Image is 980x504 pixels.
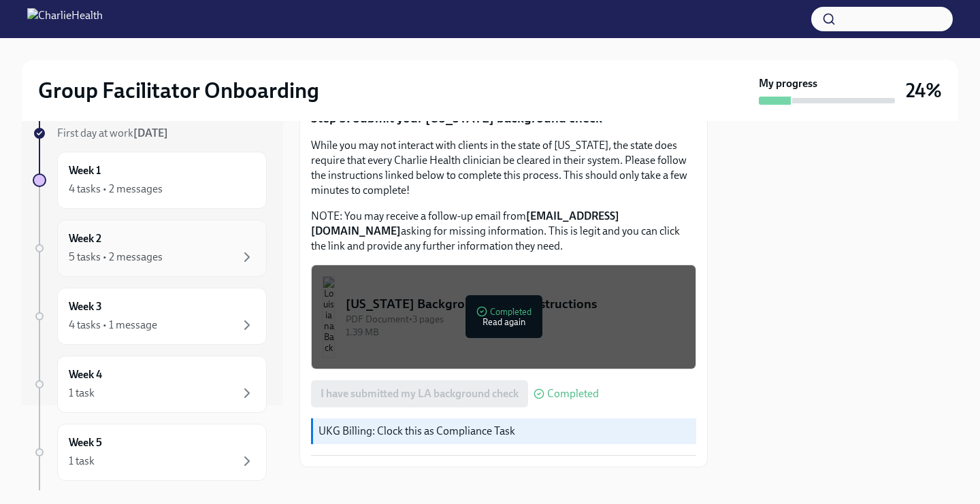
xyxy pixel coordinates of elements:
button: [US_STATE] Background Check InstructionsPDF Document•3 pages1.39 MBCompletedRead again [311,265,696,369]
p: NOTE: You may receive a follow-up email from asking for missing information. This is legit and yo... [311,209,696,254]
div: PDF Document • 3 pages [346,313,685,326]
a: Week 51 task [33,424,267,481]
a: Week 34 tasks • 1 message [33,288,267,345]
span: Completed [547,388,599,399]
img: Louisiana Background Check Instructions [323,276,335,358]
p: While you may not interact with clients in the state of [US_STATE], the state does require that e... [311,138,696,198]
a: Week 41 task [33,356,267,413]
div: 4 tasks • 1 message [69,318,157,333]
a: Week 25 tasks • 2 messages [33,220,267,277]
span: First day at work [57,127,168,139]
p: UKG Billing: Clock this as Compliance Task [318,424,691,439]
div: 1 task [69,386,95,401]
div: 5 tasks • 2 messages [69,250,163,265]
div: [US_STATE] Background Check Instructions [346,295,685,313]
a: Week 14 tasks • 2 messages [33,152,267,209]
div: 1.39 MB [346,326,685,339]
strong: [DATE] [133,127,168,139]
h6: Week 2 [69,231,101,246]
h6: Week 3 [69,299,102,314]
h2: Group Facilitator Onboarding [38,77,319,104]
strong: [EMAIL_ADDRESS][DOMAIN_NAME] [311,209,619,237]
h6: Week 4 [69,367,102,382]
strong: My progress [759,76,817,91]
h3: 24% [906,78,942,103]
div: 1 task [69,454,95,469]
div: 4 tasks • 2 messages [69,182,163,197]
img: CharlieHealth [27,8,103,30]
h6: Week 5 [69,435,102,450]
a: First day at work[DATE] [33,126,267,141]
h6: Week 1 [69,163,101,178]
